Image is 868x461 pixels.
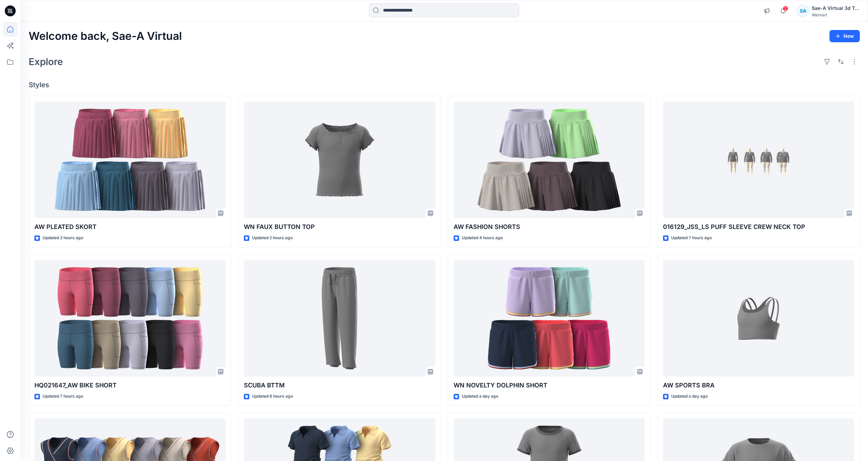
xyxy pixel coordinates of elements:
a: WN NOVELTY DOLPHIN SHORT [454,260,645,377]
p: AW FASHION SHORTS [454,222,645,232]
p: HQ021647_AW BIKE SHORT [34,381,225,390]
p: 016129_JSS_LS PUFF SLEEVE CREW NECK TOP [663,222,854,232]
div: SA [797,5,809,17]
div: Sae-A Virtual 3d Team [812,4,859,12]
p: Updated a day ago [671,393,708,400]
p: WN FAUX BUTTON TOP [244,222,435,232]
p: Updated 4 hours ago [462,234,503,242]
button: New [829,30,860,42]
a: AW FASHION SHORTS [454,102,645,218]
div: Walmart [812,12,859,17]
p: WN NOVELTY DOLPHIN SHORT [454,381,645,390]
span: 2 [783,6,788,11]
h2: Explore [29,56,63,67]
p: AW SPORTS BRA [663,381,854,390]
p: Updated 7 hours ago [671,234,712,242]
p: Updated 7 hours ago [43,393,83,400]
p: Updated 2 hours ago [252,234,293,242]
p: AW PLEATED SKORT [34,222,225,232]
h4: Styles [29,81,860,89]
p: Updated 8 hours ago [252,393,293,400]
a: AW PLEATED SKORT [34,102,225,218]
p: Updated a day ago [462,393,498,400]
a: HQ021647_AW BIKE SHORT [34,260,225,377]
a: SCUBA BTTM [244,260,435,377]
p: SCUBA BTTM [244,381,435,390]
a: 016129_JSS_LS PUFF SLEEVE CREW NECK TOP [663,102,854,218]
a: WN FAUX BUTTON TOP [244,102,435,218]
p: Updated 2 hours ago [43,234,83,242]
a: AW SPORTS BRA [663,260,854,377]
h2: Welcome back, Sae-A Virtual [29,30,182,43]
